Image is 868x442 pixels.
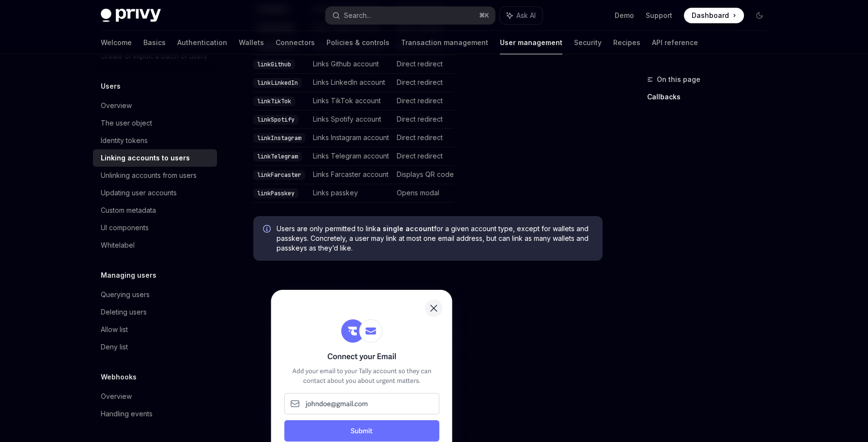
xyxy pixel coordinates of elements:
a: Whitelabel [93,237,217,254]
a: Querying users [93,286,217,303]
a: Recipes [613,31,640,54]
td: Links Instagram account [309,129,393,147]
div: Deleting users [101,306,147,318]
span: Ask AI [516,11,536,20]
a: Dashboard [684,8,744,23]
a: Overview [93,388,217,405]
div: Linking accounts to users [101,152,190,164]
a: Authentication [177,31,227,54]
span: Users are only permitted to link for a given account type, except for wallets and passkeys. Concr... [277,224,593,253]
a: The user object [93,114,217,132]
h5: Users [101,80,121,92]
td: Links Spotify account [309,110,393,129]
td: Direct redirect [393,110,454,129]
td: Direct redirect [393,129,454,147]
div: The user object [101,117,152,129]
a: Handling events [93,405,217,423]
h5: Webhooks [101,371,137,383]
code: linkLinkedIn [253,78,302,88]
a: Wallets [239,31,264,54]
code: linkGithub [253,60,295,69]
a: Callbacks [647,89,775,105]
a: Policies & controls [326,31,389,54]
a: Transaction management [401,31,488,54]
button: Toggle dark mode [752,8,767,23]
div: Allow list [101,324,128,335]
a: Overview [93,97,217,114]
code: linkPasskey [253,189,298,198]
div: Deny list [101,341,128,353]
div: Unlinking accounts from users [101,170,197,181]
a: Connectors [276,31,315,54]
a: Unlinking accounts from users [93,167,217,184]
div: Search... [344,10,371,21]
div: Whitelabel [101,239,135,251]
a: Custom metadata [93,202,217,219]
button: Search...⌘K [325,7,495,24]
code: linkFarcaster [253,170,305,180]
a: Basics [143,31,166,54]
a: Allow list [93,321,217,338]
code: linkTelegram [253,152,302,161]
a: Support [646,11,672,20]
h5: Managing users [101,269,156,281]
td: Links Farcaster account [309,166,393,184]
a: UI components [93,219,217,237]
a: Demo [615,11,634,20]
span: On this page [657,74,700,85]
td: Direct redirect [393,55,454,74]
a: API reference [652,31,698,54]
div: UI components [101,222,149,234]
div: Overview [101,100,132,111]
div: Handling events [101,408,153,420]
td: Opens modal [393,184,454,203]
td: Direct redirect [393,147,454,166]
a: Welcome [101,31,132,54]
td: Direct redirect [393,92,454,110]
a: Security [574,31,602,54]
span: ⌘ K [479,12,489,19]
div: Custom metadata [101,205,156,216]
div: Identity tokens [101,135,148,146]
a: Linking accounts to users [93,149,217,167]
button: Ask AI [500,7,542,24]
img: dark logo [101,9,161,22]
td: Links passkey [309,184,393,203]
strong: a single account [376,224,434,233]
div: Querying users [101,289,150,300]
td: Links Github account [309,55,393,74]
span: Dashboard [692,11,729,20]
a: Updating user accounts [93,184,217,202]
td: Links Telegram account [309,147,393,166]
td: Direct redirect [393,74,454,92]
div: Overview [101,391,132,402]
code: linkTikTok [253,96,295,106]
a: User management [500,31,562,54]
a: Deny list [93,338,217,356]
td: Displays QR code [393,166,454,184]
code: linkInstagram [253,133,305,143]
td: Links LinkedIn account [309,74,393,92]
div: Updating user accounts [101,187,177,199]
a: Identity tokens [93,132,217,149]
svg: Info [263,225,273,235]
a: Deleting users [93,303,217,321]
code: linkSpotify [253,115,298,125]
td: Links TikTok account [309,92,393,110]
